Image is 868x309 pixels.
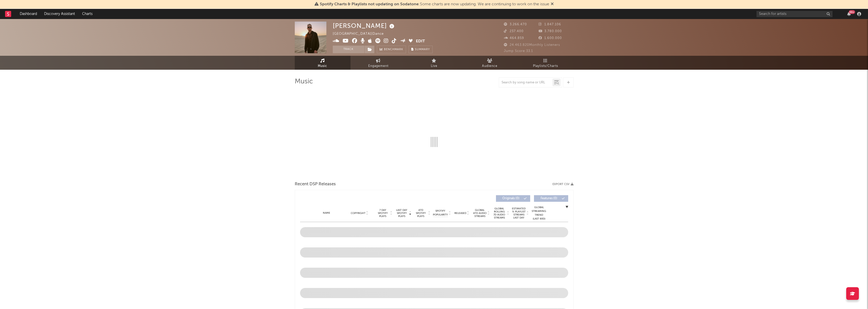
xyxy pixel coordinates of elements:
a: Audience [462,56,518,70]
span: Last Day Spotify Plays [395,209,409,218]
span: Live [431,63,437,69]
span: Summary [415,48,430,51]
button: Originals(0) [496,195,530,202]
a: Playlists/Charts [518,56,574,70]
a: Dashboard [16,9,41,19]
span: 3.266.470 [504,23,527,26]
span: Originals ( 0 ) [499,197,523,200]
input: Search by song name or URL [499,81,552,85]
span: 464.859 [504,37,524,40]
a: Benchmark [377,46,406,53]
span: Global Rolling 7D Audio Streams [492,207,506,219]
button: Track [333,46,364,53]
button: Edit [416,38,425,45]
input: Search for artists [756,11,833,17]
span: Dismiss [551,2,554,6]
a: Music [295,56,350,70]
a: Live [406,56,462,70]
button: 99+ [847,12,851,16]
span: 1.600.000 [539,37,562,40]
span: Global ATD Audio Streams [473,209,487,218]
span: Playlists/Charts [533,63,558,69]
span: Jump Score: 33.1 [504,49,533,53]
button: Summary [409,46,433,53]
span: 1.847.106 [539,23,561,26]
div: Name [310,211,343,215]
span: 3.780.000 [539,30,562,33]
button: Export CSV [552,183,574,186]
span: Features ( 0 ) [537,197,561,200]
div: [PERSON_NAME] [333,22,396,30]
a: Charts [79,9,96,19]
div: [GEOGRAPHIC_DATA] | Dance [333,31,390,37]
span: 24.463.820 Monthly Listeners [504,43,560,47]
span: Spotify Popularity [433,209,448,217]
span: Spotify Charts & Playlists not updating on Sodatone [320,2,419,6]
span: Released [454,212,466,215]
span: 237.400 [504,30,524,33]
span: Engagement [368,63,389,69]
div: Global Streaming Trend (Last 60D) [531,206,547,221]
span: : Some charts are now updating. We are continuing to work on the issue [320,2,549,6]
span: Recent DSP Releases [295,181,336,187]
span: Music [318,63,327,69]
div: 99 + [849,10,855,14]
span: 7 Day Spotify Plays [376,209,390,218]
a: Engagement [350,56,406,70]
a: Discovery Assistant [41,9,79,19]
span: Copyright [351,212,365,215]
span: Estimated % Playlist Streams Last Day [512,207,526,219]
button: Features(0) [534,195,568,202]
span: Benchmark [384,47,403,53]
span: ATD Spotify Plays [414,209,428,218]
span: Audience [482,63,497,69]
